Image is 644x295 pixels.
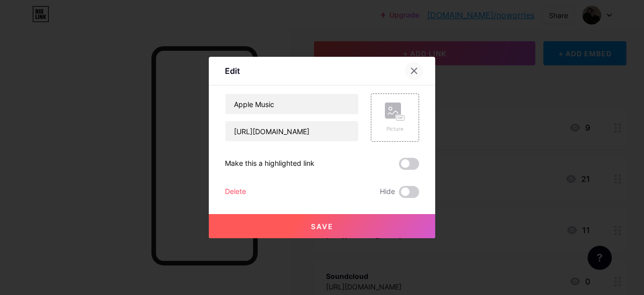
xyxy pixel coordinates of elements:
[225,94,358,114] input: Title
[225,65,240,77] div: Edit
[225,121,358,141] input: URL
[385,125,405,133] div: Picture
[225,158,314,170] div: Make this a highlighted link
[209,214,435,238] button: Save
[225,186,246,198] div: Delete
[311,222,334,231] span: Save
[380,186,395,198] span: Hide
